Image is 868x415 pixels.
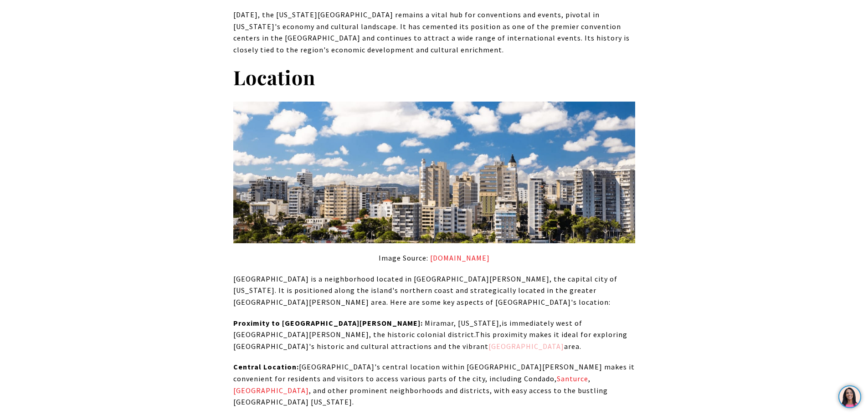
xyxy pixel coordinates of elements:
span: [GEOGRAPHIC_DATA] is a neighborhood located in [GEOGRAPHIC_DATA][PERSON_NAME], the capital city o... [233,274,617,307]
span: [GEOGRAPHIC_DATA] [233,386,309,395]
img: be3d4b55-7850-4bcb-9297-a2f9cd376e78.png [5,5,26,26]
a: Isla Verde - open in a new tab [233,386,309,395]
a: Santurce - open in a new tab [557,374,588,383]
span: , [499,318,502,328]
strong: Central Location: [233,362,299,371]
span: , and other prominent neighborhoods and districts, with easy access to the bustling [GEOGRAPHIC_D... [233,386,608,407]
strong: Location [233,64,315,90]
a: nest-lux.com - open in a new tab [430,253,490,262]
strong: Proximity to [GEOGRAPHIC_DATA][PERSON_NAME]: [233,318,423,328]
span: This proximity makes it ideal for exploring [GEOGRAPHIC_DATA]'s historic and cultural attractions... [233,330,627,351]
p: Miramar, [US_STATE] is immediately west of [GEOGRAPHIC_DATA][PERSON_NAME], the historic colonial ... [233,318,635,353]
span: Image Source: [379,253,428,262]
a: Ocean Park - open in a new tab [488,342,564,351]
span: [DATE], the [US_STATE][GEOGRAPHIC_DATA] remains a vital hub for conventions and events, pivotal i... [233,10,630,54]
img: A city skyline featuring modern buildings under a bright blue sky with fluffy clouds. Lush greene... [233,102,635,243]
span: [GEOGRAPHIC_DATA]'s central location within [GEOGRAPHIC_DATA][PERSON_NAME] makes it convenient fo... [233,362,635,383]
